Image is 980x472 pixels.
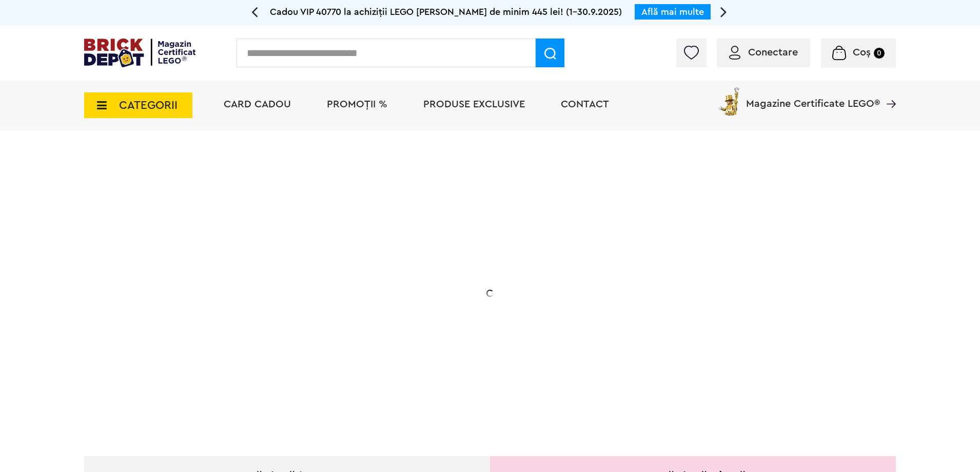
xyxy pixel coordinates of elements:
[157,280,362,323] h2: La două seturi LEGO de adulți achiziționate din selecție! În perioada 12 - [DATE]!
[641,7,704,16] a: Află mai multe
[224,99,291,109] a: Card Cadou
[423,99,525,109] a: Produse exclusive
[119,100,178,111] span: CATEGORII
[157,233,362,270] h1: 20% Reducere!
[853,47,871,58] span: Coș
[880,85,896,96] a: Magazine Certificate LEGO®
[561,99,609,109] a: Contact
[748,47,798,58] span: Conectare
[157,346,362,359] div: Explorează
[746,85,880,109] span: Magazine Certificate LEGO®
[729,47,798,58] a: Conectare
[874,48,885,59] small: 0
[270,7,622,16] span: Cadou VIP 40770 la achiziții LEGO [PERSON_NAME] de minim 445 lei! (1-30.9.2025)
[327,99,387,109] a: PROMOȚII %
